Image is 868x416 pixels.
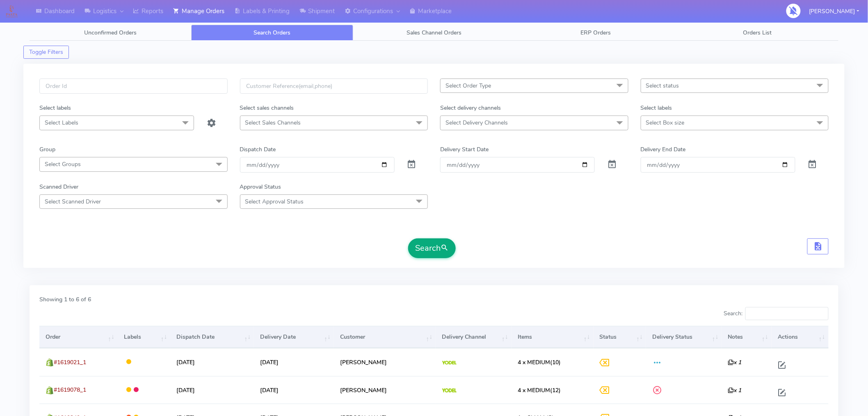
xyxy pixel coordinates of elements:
th: Delivery Status: activate to sort column ascending [646,326,722,348]
span: Select Scanned Driver [45,198,101,206]
img: Yodel [442,361,457,365]
span: Select Order Type [445,82,491,90]
img: shopify.png [46,386,54,395]
span: Search Orders [254,29,291,37]
label: Group [39,145,55,154]
label: Select labels [641,104,672,112]
button: Toggle Filters [23,46,69,59]
label: Dispatch Date [240,145,276,154]
th: Customer: activate to sort column ascending [334,326,436,348]
span: Select status [646,82,679,90]
td: [DATE] [254,348,334,376]
img: shopify.png [46,358,54,367]
th: Delivery Date: activate to sort column ascending [254,326,334,348]
th: Dispatch Date: activate to sort column ascending [170,326,254,348]
span: 4 x MEDIUM [518,386,550,394]
input: Order Id [39,79,228,94]
th: Order: activate to sort column ascending [39,326,118,348]
span: Select Labels [45,119,78,127]
td: [DATE] [170,348,254,376]
th: Status: activate to sort column ascending [594,326,646,348]
span: Select Approval Status [245,198,304,206]
span: #1619021_1 [54,358,86,366]
td: [PERSON_NAME] [334,348,436,376]
label: Select sales channels [240,104,294,112]
input: Search: [745,307,829,320]
label: Scanned Driver [39,183,78,191]
label: Approval Status [240,183,281,191]
span: (10) [518,358,561,366]
label: Delivery End Date [641,145,686,154]
span: ERP Orders [580,29,611,37]
button: Search [408,238,456,258]
span: Select Groups [45,160,81,168]
span: Select Sales Channels [245,119,301,127]
label: Showing 1 to 6 of 6 [39,295,91,304]
span: 4 x MEDIUM [518,358,550,366]
span: Orders List [743,29,772,37]
th: Notes: activate to sort column ascending [722,326,772,348]
th: Actions: activate to sort column ascending [772,326,829,348]
th: Labels: activate to sort column ascending [118,326,171,348]
label: Delivery Start Date [440,145,489,154]
span: Unconfirmed Orders [84,29,137,37]
button: [PERSON_NAME] [803,3,866,20]
img: Yodel [442,388,457,393]
label: Select delivery channels [440,104,501,112]
i: x 1 [728,358,742,366]
label: Search: [724,307,829,320]
td: [DATE] [170,376,254,404]
i: x 1 [728,386,742,394]
span: Select Delivery Channels [445,119,508,127]
span: #1619078_1 [54,386,86,394]
th: Items: activate to sort column ascending [512,326,594,348]
label: Select labels [39,104,71,112]
span: Select Box size [646,119,685,127]
span: Sales Channel Orders [407,29,461,37]
td: [DATE] [254,376,334,404]
span: (12) [518,386,561,394]
th: Delivery Channel: activate to sort column ascending [436,326,512,348]
td: [PERSON_NAME] [334,376,436,404]
input: Customer Reference(email,phone) [240,79,428,94]
ul: Tabs [30,25,838,41]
